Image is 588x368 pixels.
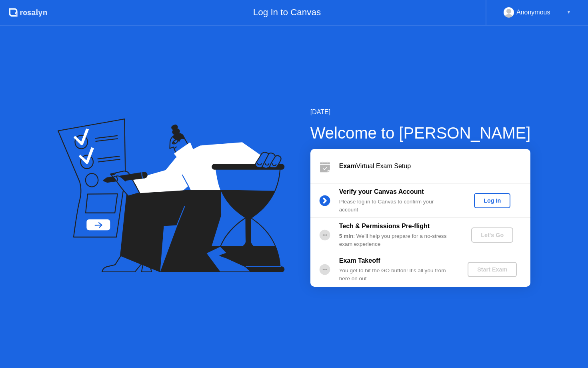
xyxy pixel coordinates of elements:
div: You get to hit the GO button! It’s all you from here on out [339,267,454,283]
div: Anonymous [516,7,550,18]
b: Verify your Canvas Account [339,188,424,195]
button: Start Exam [468,262,517,277]
div: Let's Go [474,232,510,238]
div: Start Exam [471,266,514,273]
div: [DATE] [310,107,531,117]
button: Log In [474,193,510,208]
b: Exam Takeoff [339,257,380,264]
div: ▼ [567,7,571,18]
div: Please log in to Canvas to confirm your account [339,198,454,214]
b: Exam [339,163,356,169]
div: Virtual Exam Setup [339,161,530,171]
div: : We’ll help you prepare for a no-stress exam experience [339,232,454,249]
b: Tech & Permissions Pre-flight [339,223,430,229]
button: Let's Go [471,227,513,243]
div: Log In [477,197,507,204]
div: Welcome to [PERSON_NAME] [310,121,531,145]
b: 5 min [339,233,354,239]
